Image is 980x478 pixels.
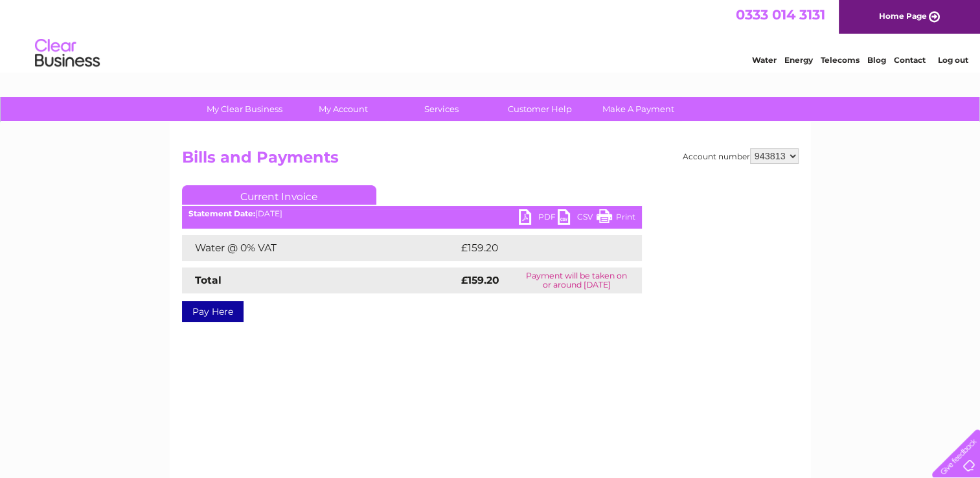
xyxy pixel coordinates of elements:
a: Energy [784,55,813,65]
strong: £159.20 [461,274,499,286]
h2: Bills and Payments [182,148,799,173]
a: Telecoms [821,55,860,65]
td: £159.20 [458,235,618,261]
a: My Clear Business [191,97,298,121]
a: Log out [937,55,968,65]
a: Customer Help [486,97,593,121]
a: CSV [558,209,597,228]
a: My Account [290,97,396,121]
a: Blog [867,55,886,65]
a: Pay Here [182,301,244,322]
a: PDF [519,209,558,228]
img: logo.png [34,34,100,73]
a: Make A Payment [585,97,692,121]
div: [DATE] [182,209,642,218]
a: Current Invoice [182,185,376,205]
b: Statement Date: [188,209,255,218]
a: Services [388,97,495,121]
td: Water @ 0% VAT [182,235,458,261]
td: Payment will be taken on or around [DATE] [512,267,642,293]
a: Contact [894,55,926,65]
a: Print [597,209,635,228]
div: Clear Business is a trading name of Verastar Limited (registered in [GEOGRAPHIC_DATA] No. 3667643... [185,7,797,63]
a: Water [752,55,777,65]
strong: Total [195,274,222,286]
a: 0333 014 3131 [736,6,825,23]
div: Account number [683,148,799,164]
